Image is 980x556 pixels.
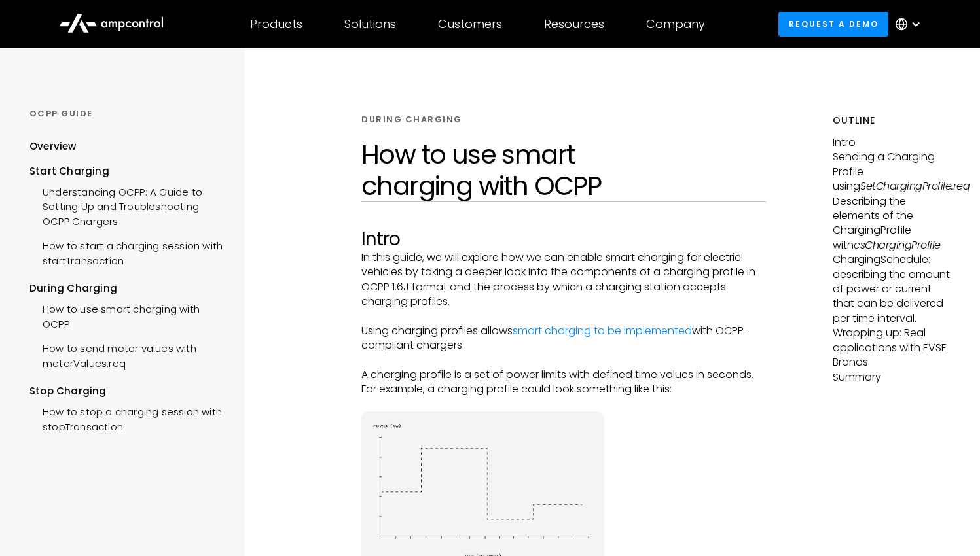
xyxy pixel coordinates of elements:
[438,17,502,31] div: Customers
[29,179,225,232] a: Understanding OCPP: A Guide to Setting Up and Troubleshooting OCPP Chargers
[344,17,396,31] div: Solutions
[29,232,225,271] a: How to start a charging session with startTransaction
[29,296,225,335] a: How to use smart charging with OCPP
[854,237,941,252] em: csChargingProfile
[361,251,766,309] p: In this guide, we will explore how we can enable smart charging for electric vehicles by taking a...
[544,17,604,31] div: Resources
[29,281,225,296] div: During Charging
[833,252,951,326] p: ChargingSchedule: describing the amount of power or current that can be delivered per time interval.
[833,114,951,128] h5: Outline
[361,353,766,368] p: ‍
[29,139,77,154] div: Overview
[361,397,766,411] p: ‍
[833,150,951,194] p: Sending a Charging Profile using
[361,324,766,353] p: Using charging profiles allows with OCPP-compliant chargers.
[361,368,766,397] p: A charging profile is a set of power limits with defined time values in seconds. For example, a c...
[29,139,77,164] a: Overview
[646,17,705,31] div: Company
[860,179,970,194] em: SetChargingProfile.req
[29,108,225,120] div: OCPP GUIDE
[833,326,951,370] p: Wrapping up: Real applications with EVSE Brands
[29,164,225,179] div: Start Charging
[833,135,951,150] p: Intro
[833,370,951,385] p: Summary
[250,17,302,31] div: Products
[29,398,225,438] a: How to stop a charging session with stopTransaction
[513,323,692,338] a: smart charging to be implemented
[778,12,888,36] a: Request a demo
[29,384,225,398] div: Stop Charging
[833,194,951,253] p: Describing the elements of the ChargingProfile with
[29,335,225,374] a: How to send meter values with meterValues.req
[361,228,766,251] h2: Intro
[361,139,766,201] h1: How to use smart charging with OCPP
[361,114,462,126] div: DURING CHARGING
[361,309,766,323] p: ‍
